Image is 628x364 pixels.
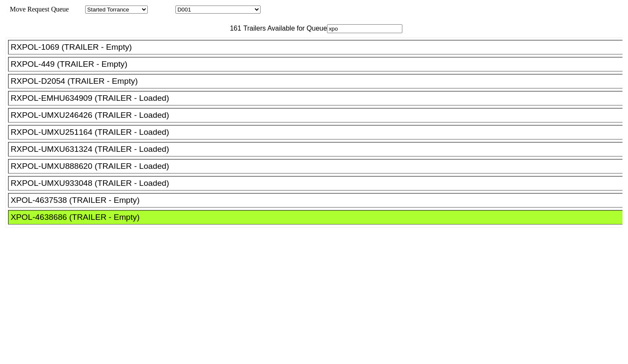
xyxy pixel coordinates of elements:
[11,77,628,86] div: RXPOL-D2054 (TRAILER - Empty)
[70,6,83,13] span: Area
[11,111,628,120] div: RXPOL-UMXU246426 (TRAILER - Loaded)
[11,60,628,69] div: RXPOL-449 (TRAILER - Empty)
[327,24,402,33] input: Filter Available Trailers
[226,25,241,32] span: 161
[11,94,628,103] div: RXPOL-EMHU634909 (TRAILER - Loaded)
[6,6,69,13] span: Move Request Queue
[11,162,628,171] div: RXPOL-UMXU888620 (TRAILER - Loaded)
[11,196,628,205] div: XPOL-4637538 (TRAILER - Empty)
[241,25,327,32] span: Trailers Available for Queue
[11,128,628,137] div: RXPOL-UMXU251164 (TRAILER - Loaded)
[11,43,628,52] div: RXPOL-1069 (TRAILER - Empty)
[11,213,628,222] div: XPOL-4638686 (TRAILER - Empty)
[11,145,628,154] div: RXPOL-UMXU631324 (TRAILER - Loaded)
[149,6,174,13] span: Location
[11,179,628,188] div: RXPOL-UMXU933048 (TRAILER - Loaded)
